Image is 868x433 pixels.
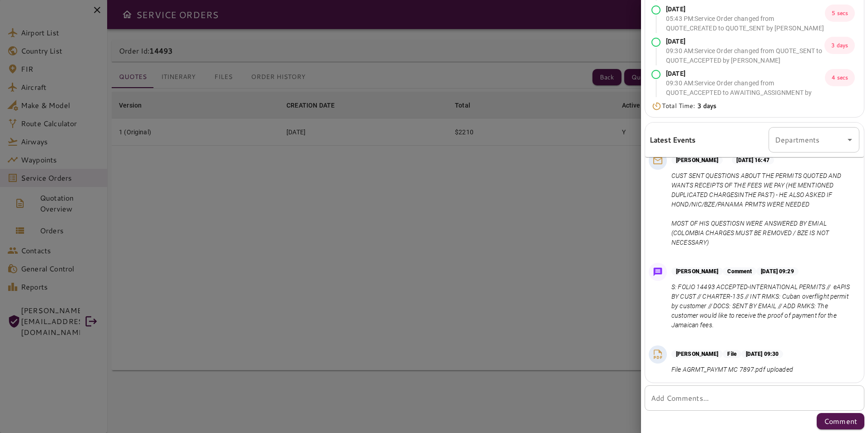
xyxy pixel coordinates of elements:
[824,416,857,427] p: Comment
[824,37,855,54] p: 3 days
[732,156,774,164] p: [DATE] 16:47
[651,266,664,278] img: Message Icon
[666,79,825,107] p: 09:30 AM : Service Order changed from QUOTE_ACCEPTED to AWAITING_ASSIGNMENT by [PERSON_NAME]
[671,156,723,164] p: [PERSON_NAME]
[817,413,864,429] button: Comment
[662,101,716,111] p: Total Time:
[651,102,662,111] img: Timer Icon
[825,5,855,22] p: 5 secs
[650,134,696,146] h6: Latest Events
[651,348,665,361] img: PDF File
[843,133,856,146] button: Open
[671,350,723,358] p: [PERSON_NAME]
[723,267,756,276] p: Comment
[671,282,856,330] p: S: FOLIO 14493 ACCEPTED-INTERNATIONAL PERMITS // eAPIS BY CUST // CHARTER-135 // INT RMKS: Cuban ...
[756,267,798,276] p: [DATE] 09:29
[666,69,825,79] p: [DATE]
[666,5,825,14] p: [DATE]
[723,350,741,358] p: File
[671,267,723,276] p: [PERSON_NAME]
[825,69,855,86] p: 4 secs
[671,171,856,247] p: CUST SENT QUESTIONS ABOUT THE PERMITS QUOTED AND WANTS RECEIPTS OF THE FEES WE PAY (HE MENTIONED ...
[666,14,825,33] p: 05:43 PM : Service Order changed from QUOTE_CREATED to QUOTE_SENT by [PERSON_NAME]
[697,101,717,110] b: 3 days
[671,365,793,374] p: File AGRMT_PAYMT MC 7897.pdf uploaded
[666,46,824,65] p: 09:30 AM : Service Order changed from QUOTE_SENT to QUOTE_ACCEPTED by [PERSON_NAME]
[741,350,783,358] p: [DATE] 09:30
[666,37,824,46] p: [DATE]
